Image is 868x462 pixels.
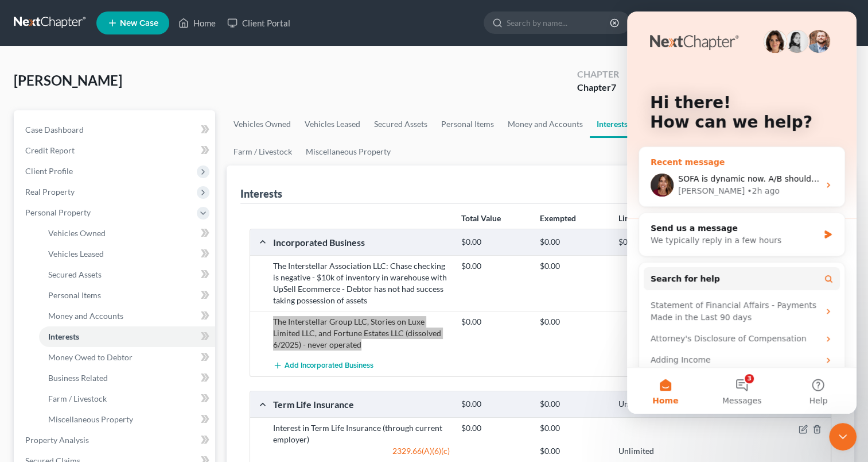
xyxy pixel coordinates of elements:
[25,166,73,176] span: Client Profile
[48,290,101,300] span: Personal Items
[611,82,616,93] span: 7
[612,237,691,248] div: $0.00
[76,356,153,402] button: Messages
[16,120,215,140] a: Case Dashboard
[25,385,51,393] span: Home
[534,316,613,328] div: $0.00
[627,11,857,414] iframe: Intercom live chat
[299,138,398,165] a: Miscellaneous Property
[534,399,613,410] div: $0.00
[48,352,133,362] span: Money Owed to Debtor
[285,361,373,371] span: Add Incorporated Business
[507,12,612,33] input: Search by name...
[24,211,192,223] div: Send us a message
[618,213,637,223] strong: Limit
[267,236,456,248] div: Incorporated Business
[456,316,534,328] div: $0.00
[612,399,691,410] div: Unlimited
[39,306,215,326] a: Money and Accounts
[590,110,635,138] a: Interests
[24,342,192,355] div: Adding Income
[95,385,135,393] span: Messages
[182,385,200,393] span: Help
[240,187,282,201] div: Interests
[17,256,213,279] button: Search for help
[24,288,192,312] div: Statement of Financial Affairs - Payments Made in the Last 90 days
[48,249,104,259] span: Vehicles Leased
[39,285,215,306] a: Personal Items
[25,125,84,134] span: Case Dashboard
[39,388,215,409] a: Farm / Livestock
[25,435,89,445] span: Property Analysis
[227,138,299,165] a: Farm / Livestock
[540,213,576,223] strong: Exempted
[461,213,501,223] strong: Total Value
[25,187,75,197] span: Real Property
[16,140,215,161] a: Credit Report
[24,261,93,274] span: Search for help
[829,423,857,451] iframe: Intercom live chat
[39,264,215,285] a: Secured Assets
[577,68,619,81] div: Chapter
[24,223,192,235] div: We typically reply in a few hours
[51,174,118,186] div: [PERSON_NAME]
[267,398,456,410] div: Term Life Insurance
[39,244,215,264] a: Vehicles Leased
[153,356,229,402] button: Help
[25,207,91,217] span: Personal Property
[25,145,75,155] span: Credit Report
[48,311,123,321] span: Money and Accounts
[48,228,106,238] span: Vehicles Owned
[120,174,153,186] div: • 2h ago
[534,422,613,434] div: $0.00
[434,110,501,138] a: Personal Items
[39,409,215,430] a: Miscellaneous Property
[456,260,534,272] div: $0.00
[51,163,263,172] span: SOFA is dynamic now. A/B should be done this week.
[267,422,456,445] div: Interest in Term Life Insurance (through current employer)
[17,338,213,359] div: Adding Income
[577,81,619,94] div: Chapter
[267,445,456,457] div: 2329.66(A)(6)(c)
[39,347,215,368] a: Money Owed to Debtor
[48,414,133,424] span: Miscellaneous Property
[534,237,613,248] div: $0.00
[267,316,456,351] div: The Interstellar Group LLC, Stories on Luxe Limited LLC, and Fortune Estates LLC (dissolved 6/202...
[14,72,122,88] span: [PERSON_NAME]
[612,445,691,457] div: Unlimited
[48,394,107,403] span: Farm / Livestock
[17,317,213,338] div: Attorney's Disclosure of Compensation
[501,110,590,138] a: Money and Accounts
[456,399,534,410] div: $0.00
[17,283,213,317] div: Statement of Financial Affairs - Payments Made in the Last 90 days
[267,260,456,306] div: The Interstellar Association LLC: Chase checking is negative - $10k of inventory in warehouse wit...
[221,13,296,33] a: Client Portal
[39,326,215,347] a: Interests
[298,110,367,138] a: Vehicles Leased
[39,368,215,388] a: Business Related
[16,430,215,451] a: Property Analysis
[273,355,373,376] button: Add Incorporated Business
[456,237,534,248] div: $0.00
[534,260,613,272] div: $0.00
[11,201,218,245] div: Send us a messageWe typically reply in a few hours
[534,445,613,457] div: $0.00
[39,223,215,244] a: Vehicles Owned
[48,332,79,341] span: Interests
[227,110,298,138] a: Vehicles Owned
[173,13,221,33] a: Home
[48,269,102,279] span: Secured Assets
[120,19,158,28] span: New Case
[24,321,192,333] div: Attorney's Disclosure of Compensation
[367,110,434,138] a: Secured Assets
